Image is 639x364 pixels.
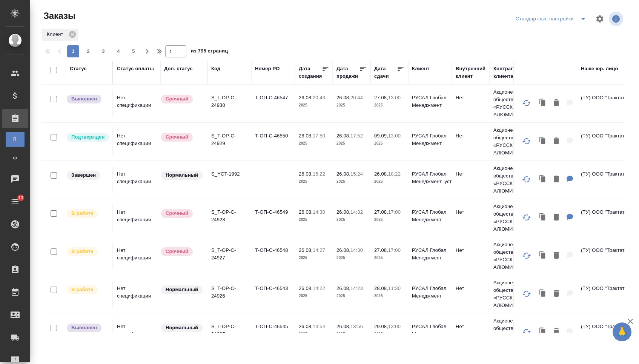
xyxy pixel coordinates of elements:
[374,285,388,291] p: 28.08,
[66,323,109,333] div: Выставляет ПМ после сдачи и проведения начислений. Последний этап для ПМа
[374,133,388,139] p: 09.09,
[374,102,404,109] p: 2025
[350,133,363,139] p: 17:52
[550,96,563,111] button: Удалить
[313,95,325,100] p: 20:43
[374,140,404,147] p: 2025
[493,126,530,157] p: Акционерное общество «РУССКИЙ АЛЮМИНИ...
[299,285,313,291] p: 26.08,
[493,317,530,347] p: Акционерное общество «РУССКИЙ АЛЮМИНИ...
[299,247,313,253] p: 26.08,
[374,324,388,329] p: 29.08,
[251,319,295,345] td: Т-ОП-С-46545
[412,170,448,185] p: РУСАЛ Глобал Менеджмент_уст
[514,13,591,25] div: split button
[550,286,563,302] button: Удалить
[313,133,325,139] p: 17:50
[388,133,401,139] p: 13:00
[127,48,140,55] span: 5
[412,94,448,109] p: РУСАЛ Глобал Менеджмент
[336,171,350,177] p: 26.08,
[299,95,313,100] p: 26.08,
[211,94,247,109] p: S_T-OP-C-24930
[299,133,313,139] p: 26.08,
[112,48,124,55] span: 4
[66,247,109,257] div: Выставляет ПМ после принятия заказа от КМа
[350,285,363,291] p: 14:23
[350,171,363,177] p: 15:24
[166,248,188,255] p: Срочный
[299,65,322,80] div: Дата создания
[113,281,160,307] td: Нет спецификации
[550,172,563,187] button: Удалить
[66,208,109,219] div: Выставляет ПМ после принятия заказа от КМа
[191,46,228,57] span: из 795 страниц
[6,151,25,166] a: Ф
[550,324,563,340] button: Удалить
[336,133,350,139] p: 26.08,
[374,247,388,253] p: 27.08,
[616,324,628,340] span: 🙏
[374,178,404,185] p: 2025
[113,205,160,231] td: Нет спецификации
[456,94,486,102] p: Нет
[374,95,388,100] p: 27.08,
[299,171,313,177] p: 26.08,
[493,241,530,271] p: Акционерное общество «РУССКИЙ АЛЮМИНИ...
[350,247,363,253] p: 14:30
[66,94,109,104] div: Выставляет ПМ после сдачи и проведения начислений. Последний этап для ПМа
[412,208,448,224] p: РУСАЛ Глобал Менеджмент
[456,247,486,254] p: Нет
[14,194,28,202] span: 13
[374,171,388,177] p: 26.08,
[71,286,93,293] p: В работе
[388,171,401,177] p: 18:22
[166,133,188,141] p: Срочный
[9,154,21,162] span: Ф
[299,330,329,338] p: 2025
[251,128,295,155] td: Т-ОП-С-46550
[581,65,618,72] div: Наше юр. лицо
[211,323,247,338] p: S_T-OP-C-24925
[211,247,247,262] p: S_T-OP-C-24927
[412,285,448,300] p: РУСАЛ Глобал Менеджмент
[9,136,21,143] span: В
[299,324,313,329] p: 26.08,
[550,248,563,264] button: Удалить
[251,90,295,117] td: Т-ОП-С-46547
[211,285,247,300] p: S_T-OP-C-24926
[336,285,350,291] p: 26.08,
[299,292,329,300] p: 2025
[456,208,486,216] p: Нет
[313,285,325,291] p: 14:22
[374,254,404,262] p: 2025
[374,209,388,215] p: 27.08,
[299,102,329,109] p: 2025
[313,171,325,177] p: 15:22
[71,324,97,332] p: Выполнен
[112,45,124,57] button: 4
[336,95,350,100] p: 26.08,
[166,210,188,217] p: Срочный
[536,96,550,111] button: Клонировать
[456,65,486,80] div: Внутренний клиент
[336,216,367,224] p: 2025
[70,65,87,72] div: Статус
[299,178,329,185] p: 2025
[518,208,536,227] button: Обновить
[493,203,530,233] p: Акционерное общество «РУССКИЙ АЛЮМИНИ...
[166,171,198,179] p: Нормальный
[336,324,350,329] p: 26.08,
[388,247,401,253] p: 17:00
[374,65,397,80] div: Дата сдачи
[164,65,193,72] div: Доп. статус
[117,65,154,72] div: Статус оплаты
[71,171,96,179] p: Завершен
[456,132,486,140] p: Нет
[518,323,536,341] button: Обновить
[113,167,160,193] td: Нет спецификации
[350,209,363,215] p: 14:32
[66,285,109,295] div: Выставляет ПМ после принятия заказа от КМа
[113,243,160,269] td: Нет спецификации
[536,134,550,149] button: Клонировать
